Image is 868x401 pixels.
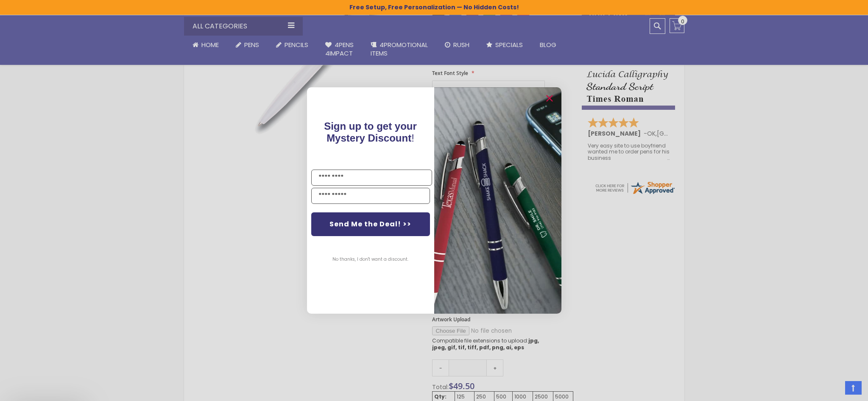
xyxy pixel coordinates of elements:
span: ! [324,120,417,144]
button: No thanks, I don't want a discount. [328,249,413,270]
span: Sign up to get your Mystery Discount [324,120,417,144]
button: Send Me the Deal! >> [311,212,430,236]
button: Close dialog [543,92,556,105]
img: pop-up-image [434,87,561,313]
